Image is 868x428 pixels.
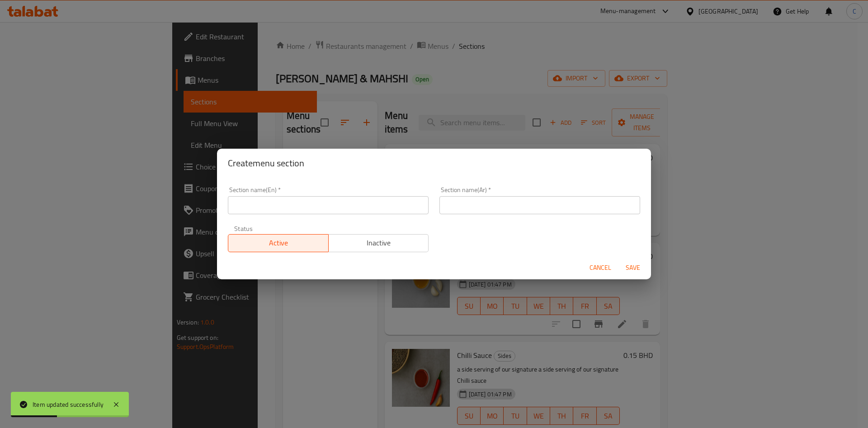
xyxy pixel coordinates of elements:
input: Please enter section name(en) [228,196,429,214]
span: Active [232,236,325,249]
input: Please enter section name(ar) [439,196,640,214]
div: Item updated successfully [33,400,104,409]
h2: Create menu section [228,156,640,170]
span: Cancel [590,262,611,273]
button: Inactive [328,234,429,252]
button: Save [618,259,647,276]
span: Save [622,262,644,273]
span: Inactive [332,236,425,249]
button: Cancel [586,259,615,276]
button: Active [228,234,329,252]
